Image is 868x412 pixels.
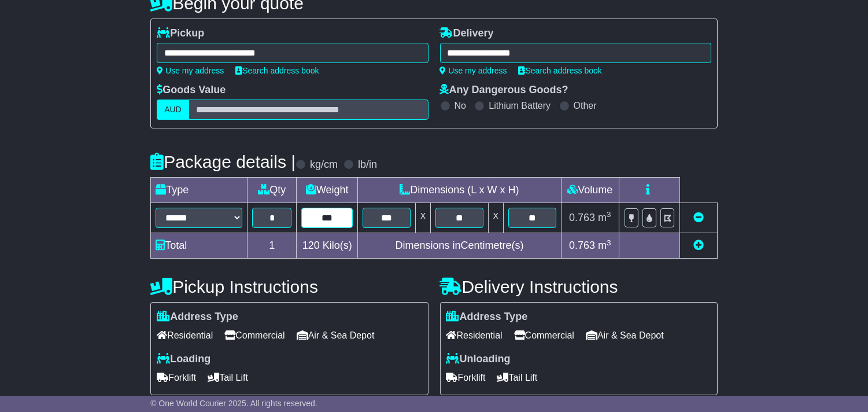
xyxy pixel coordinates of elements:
[574,100,597,111] label: Other
[586,326,664,344] span: Air & Sea Depot
[157,326,213,344] span: Residential
[446,311,528,323] label: Address Type
[358,178,562,203] td: Dimensions (L x W x H)
[150,277,428,296] h4: Pickup Instructions
[489,100,551,111] label: Lithium Battery
[157,66,224,75] a: Use my address
[358,159,377,171] label: lb/in
[693,240,704,251] a: Add new item
[157,27,204,40] label: Pickup
[150,152,296,171] h4: Package details |
[440,277,718,296] h4: Delivery Instructions
[157,369,196,387] span: Forklift
[235,66,319,75] a: Search address book
[157,353,210,366] label: Loading
[157,84,226,97] label: Goods Value
[150,399,317,408] span: © One World Courier 2025. All rights reserved.
[302,240,320,251] span: 120
[416,203,431,233] td: x
[157,100,189,120] label: AUD
[151,233,248,259] td: Total
[497,369,538,387] span: Tail Lift
[488,203,503,233] td: x
[358,233,562,259] td: Dimensions in Centimetre(s)
[440,27,494,40] label: Delivery
[455,100,466,111] label: No
[607,238,611,247] sup: 3
[440,66,507,75] a: Use my address
[446,326,503,344] span: Residential
[569,212,595,223] span: 0.763
[693,212,704,223] a: Remove this item
[598,212,611,223] span: m
[598,240,611,251] span: m
[157,311,238,323] label: Address Type
[440,84,568,97] label: Any Dangerous Goods?
[224,326,285,344] span: Commercial
[297,233,358,259] td: Kilo(s)
[248,233,297,259] td: 1
[446,369,486,387] span: Forklift
[519,66,602,75] a: Search address book
[569,240,595,251] span: 0.763
[607,210,611,219] sup: 3
[310,159,338,171] label: kg/cm
[248,178,297,203] td: Qty
[151,178,248,203] td: Type
[514,326,574,344] span: Commercial
[446,353,511,366] label: Unloading
[297,178,358,203] td: Weight
[561,178,619,203] td: Volume
[297,326,375,344] span: Air & Sea Depot
[208,369,248,387] span: Tail Lift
